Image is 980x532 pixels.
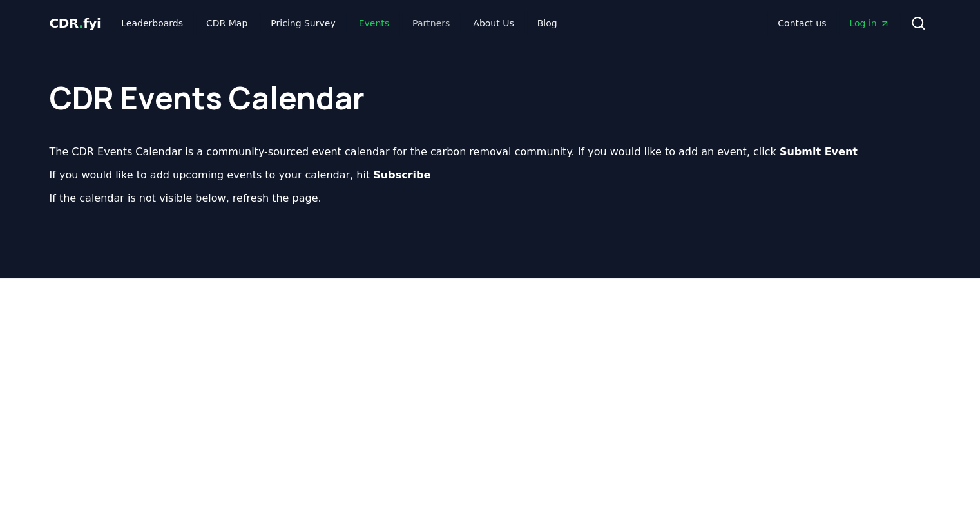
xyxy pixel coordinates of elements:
h1: CDR Events Calendar [50,57,931,113]
a: Log in [839,12,899,35]
a: CDR.fyi [50,14,101,32]
b: Submit Event [780,146,858,158]
p: If the calendar is not visible below, refresh the page. [50,191,931,206]
a: About Us [463,12,524,35]
a: Partners [402,12,460,35]
span: . [79,15,83,31]
a: Contact us [767,12,836,35]
p: If you would like to add upcoming events to your calendar, hit [50,167,931,183]
a: CDR Map [196,12,258,35]
nav: Main [111,12,567,35]
span: Log in [849,17,889,30]
span: CDR fyi [50,15,101,31]
a: Blog [527,12,568,35]
nav: Main [767,12,899,35]
a: Pricing Survey [260,12,345,35]
a: Events [349,12,399,35]
p: The CDR Events Calendar is a community-sourced event calendar for the carbon removal community. I... [50,144,931,160]
a: Leaderboards [111,12,193,35]
b: Subscribe [373,169,430,181]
